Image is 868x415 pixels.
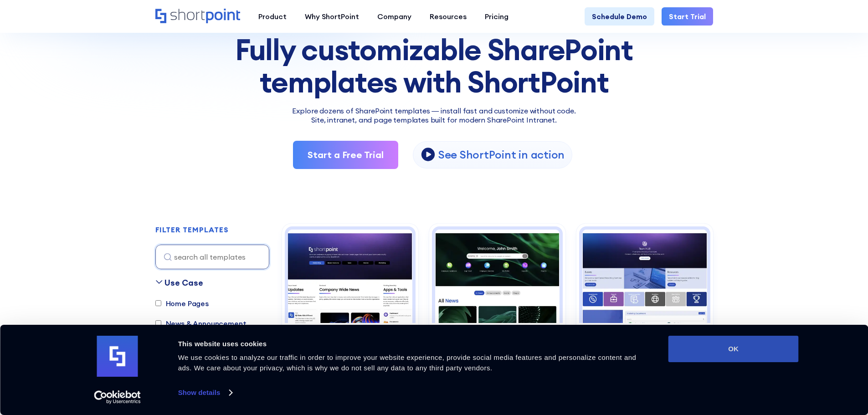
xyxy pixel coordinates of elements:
[668,336,799,362] button: OK
[155,226,229,233] div: FILTER TEMPLATES
[377,11,411,22] div: Company
[429,224,565,372] a: Intranet Layout 6 – SharePoint Homepage Design: Personalized intranet homepage for search, news, ...
[155,34,713,98] div: Fully customizable SharePoint templates with ShortPoint
[155,318,247,329] label: News & Announcement
[178,338,648,349] div: This website uses cookies
[249,7,296,26] a: Product
[421,7,476,26] a: Resources
[662,7,713,26] a: Start Trial
[368,7,421,26] a: Company
[258,11,287,22] div: Product
[155,105,713,116] p: Explore dozens of SharePoint templates — install fast and customize without code.
[97,336,138,377] img: logo
[155,9,240,24] a: Home
[585,7,654,26] a: Schedule Demo
[155,116,713,124] h2: Site, intranet, and page templates built for modern SharePoint Intranet.
[476,7,518,26] a: Pricing
[282,224,418,372] a: Intranet Layout 2 – SharePoint Homepage Design: Modern homepage for news, tools, people, and even...
[296,7,368,26] a: Why ShortPoint
[155,245,269,269] input: search all templates
[576,224,713,372] a: Team Hub 4 – SharePoint Employee Portal Template: Employee portal for people, calendar, skills, a...
[435,230,560,323] img: Intranet Layout 6 – SharePoint Homepage Design: Personalized intranet homepage for search, news, ...
[485,11,508,22] div: Pricing
[704,309,868,415] iframe: Chat Widget
[178,354,637,372] span: We use cookies to analyze our traffic in order to improve your website experience, provide social...
[155,300,161,306] input: Home Pages
[438,148,565,162] p: See ShortPoint in action
[293,141,398,169] a: Start a Free Trial
[582,230,707,323] img: Team Hub 4 – SharePoint Employee Portal Template: Employee portal for people, calendar, skills, a...
[430,11,467,22] div: Resources
[77,390,157,404] a: Usercentrics Cookiebot - opens in a new window
[178,386,232,400] a: Show details
[155,320,161,326] input: News & Announcement
[413,141,572,169] a: open lightbox
[305,11,359,22] div: Why ShortPoint
[164,277,203,289] div: Use Case
[288,230,412,323] img: Intranet Layout 2 – SharePoint Homepage Design: Modern homepage for news, tools, people, and events.
[155,298,209,309] label: Home Pages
